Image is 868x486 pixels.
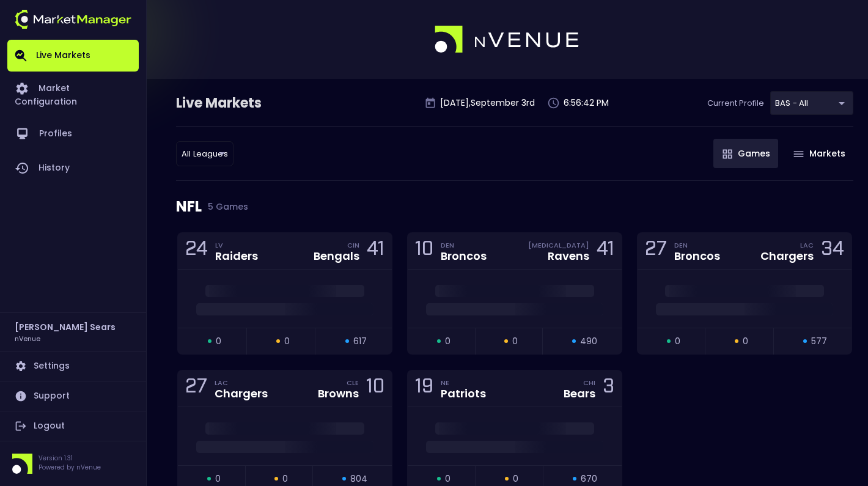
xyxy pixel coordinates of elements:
a: Logout [7,411,139,441]
span: 0 [282,473,288,485]
div: Raiders [215,251,258,262]
div: Version 1.31Powered by nVenue [7,454,139,474]
button: Markets [784,139,853,168]
div: Live Markets [176,94,325,113]
a: Support [7,381,139,411]
div: Broncos [674,251,720,262]
div: DEN [441,240,487,250]
a: Settings [7,352,139,381]
span: 670 [581,473,597,485]
span: 617 [353,335,367,348]
span: 0 [675,335,680,348]
p: Version 1.31 [39,454,101,463]
div: Chargers [215,388,268,399]
p: 6:56:42 PM [564,97,609,109]
div: 10 [415,240,433,262]
div: 41 [367,240,384,262]
div: CIN [347,240,359,250]
span: 0 [512,335,518,348]
div: DEN [674,240,720,250]
img: logo [435,26,580,54]
span: 0 [445,335,451,348]
div: Bengals [314,251,359,262]
p: Current Profile [707,97,764,109]
p: Powered by nVenue [39,463,101,472]
span: 0 [445,473,451,485]
span: 0 [743,335,748,348]
div: Patriots [441,388,486,399]
span: 5 Games [202,202,248,212]
span: 0 [215,473,221,485]
button: Games [713,139,778,168]
div: Chargers [760,251,814,262]
span: 0 [513,473,518,485]
div: Broncos [441,251,487,262]
div: LAC [215,378,268,388]
div: LAC [800,240,814,250]
div: 10 [366,377,384,400]
div: NFL [176,181,853,232]
div: 3 [603,377,614,400]
div: BAS - All [770,91,853,115]
span: 577 [811,335,827,348]
img: gameIcon [793,151,804,157]
a: History [7,151,139,185]
div: CLE [347,378,359,388]
img: gameIcon [723,149,732,159]
div: LV [215,240,258,250]
div: 24 [185,240,208,262]
h2: [PERSON_NAME] Sears [15,320,116,334]
img: logo [15,10,131,29]
a: Live Markets [7,40,139,72]
div: BAS - All [176,141,234,166]
div: 34 [821,240,844,262]
a: Market Configuration [7,72,139,117]
div: 27 [645,240,667,262]
div: 27 [185,377,207,400]
span: 0 [216,335,221,348]
span: 490 [580,335,597,348]
span: 804 [350,473,367,485]
p: [DATE] , September 3 rd [440,97,535,109]
div: Browns [318,388,359,399]
div: CHI [583,378,595,388]
div: NE [441,378,486,388]
span: 0 [284,335,290,348]
div: 41 [597,240,614,262]
h3: nVenue [15,334,40,343]
div: [MEDICAL_DATA] [528,240,589,250]
div: Bears [564,388,595,399]
a: Profiles [7,117,139,151]
div: 19 [415,377,433,400]
div: Ravens [548,251,589,262]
